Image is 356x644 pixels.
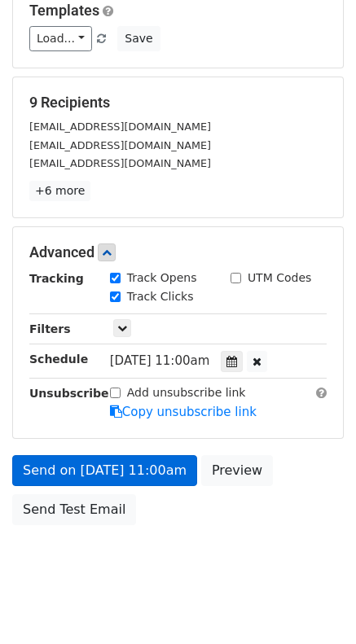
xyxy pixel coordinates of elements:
a: Copy unsubscribe link [110,405,257,419]
strong: Tracking [29,272,84,285]
small: [EMAIL_ADDRESS][DOMAIN_NAME] [29,139,211,151]
h5: Advanced [29,243,327,261]
a: Load... [29,26,92,51]
strong: Schedule [29,353,88,366]
h5: 9 Recipients [29,94,327,112]
small: [EMAIL_ADDRESS][DOMAIN_NAME] [29,120,211,133]
label: UTM Codes [248,269,311,287]
label: Track Clicks [127,288,194,305]
small: [EMAIL_ADDRESS][DOMAIN_NAME] [29,157,211,169]
label: Add unsubscribe link [127,384,246,401]
a: Templates [29,2,99,19]
a: Send on [DATE] 11:00am [12,455,197,486]
button: Save [117,26,160,51]
a: Send Test Email [12,494,136,525]
iframe: Chat Widget [275,566,356,644]
a: Preview [201,455,273,486]
a: +6 more [29,181,90,201]
strong: Unsubscribe [29,387,109,400]
strong: Filters [29,322,71,335]
label: Track Opens [127,269,197,287]
span: [DATE] 11:00am [110,353,210,368]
